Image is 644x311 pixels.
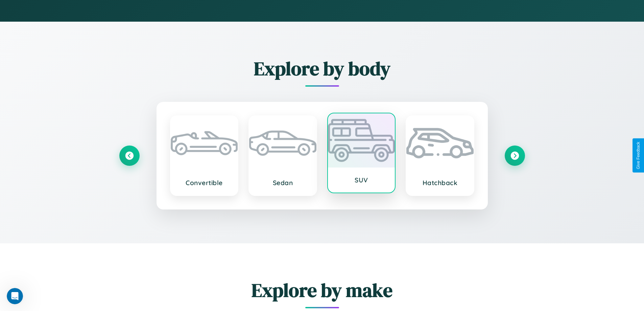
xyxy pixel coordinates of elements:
[413,179,467,187] h3: Hatchback
[7,288,23,304] iframe: Intercom live chat
[636,142,641,169] div: Give Feedback
[335,176,388,184] h3: SUV
[256,179,310,187] h3: Sedan
[119,55,525,82] h2: Explore by body
[177,179,231,187] h3: Convertible
[119,277,525,303] h2: Explore by make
